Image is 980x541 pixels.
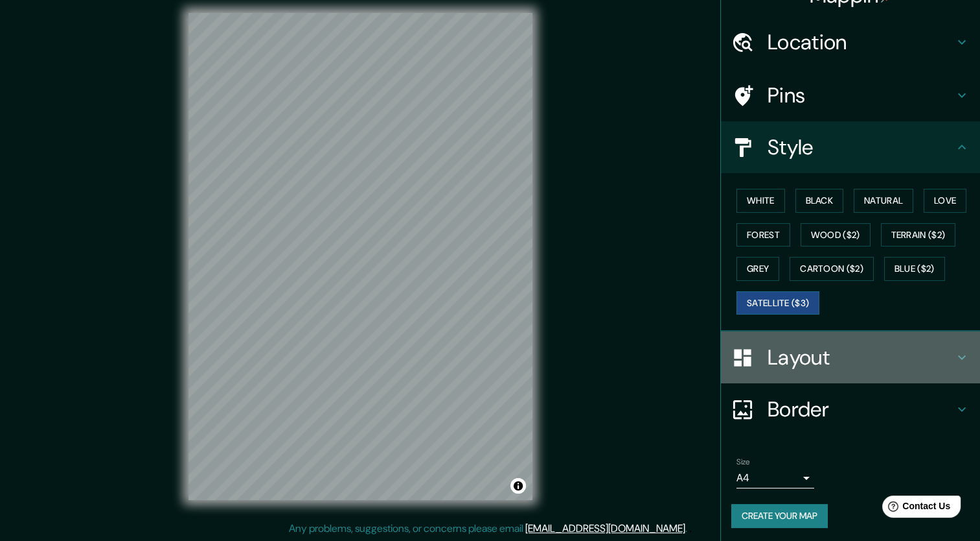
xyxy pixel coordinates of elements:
[736,291,819,315] button: Satellite ($3)
[790,257,874,281] button: Cartoon ($2)
[736,189,785,213] button: White
[736,223,790,247] button: Forest
[736,257,779,281] button: Grey
[721,16,980,68] div: Location
[689,521,692,536] div: .
[721,69,980,121] div: Pins
[768,396,954,422] h4: Border
[188,13,532,500] canvas: Map
[795,189,844,213] button: Black
[924,189,966,213] button: Love
[768,82,954,108] h4: Pins
[289,521,687,536] p: Any problems, suggestions, or concerns please email .
[731,504,828,528] button: Create your map
[721,383,980,435] div: Border
[884,257,945,281] button: Blue ($2)
[510,478,526,494] button: Toggle attribution
[736,457,750,468] label: Size
[687,521,689,536] div: .
[721,121,980,173] div: Style
[768,344,954,370] h4: Layout
[801,223,871,247] button: Wood ($2)
[768,29,954,55] h4: Location
[768,134,954,160] h4: Style
[854,189,913,213] button: Natural
[736,468,814,488] div: A4
[721,331,980,383] div: Layout
[881,223,956,247] button: Terrain ($2)
[865,490,966,527] iframe: Help widget launcher
[525,522,685,535] a: [EMAIL_ADDRESS][DOMAIN_NAME]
